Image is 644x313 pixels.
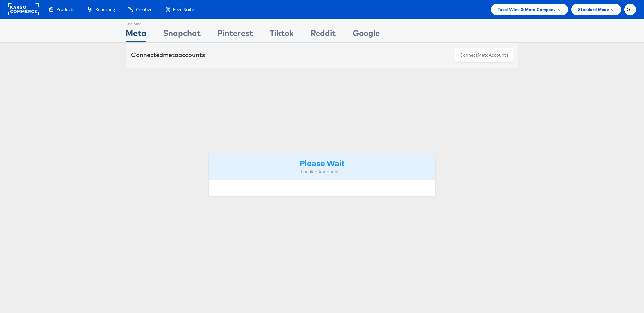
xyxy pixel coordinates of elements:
[300,157,344,168] strong: Please Wait
[455,48,513,63] button: ConnectmetaAccounts
[627,7,634,12] span: GH
[56,6,74,13] span: Products
[173,6,194,13] span: Feed Suite
[131,51,205,59] div: Connected accounts
[353,27,380,42] div: Google
[578,6,609,13] span: Standard Mode
[217,27,253,42] div: Pinterest
[163,27,201,42] div: Snapchat
[311,27,336,42] div: Reddit
[498,6,556,13] span: Total Wine & More Company
[163,51,178,59] span: meta
[95,6,115,13] span: Reporting
[270,27,294,42] div: Tiktok
[136,6,152,13] span: Creative
[126,19,146,27] div: Showing
[214,169,430,175] div: Loading Accounts ....
[478,52,489,58] span: meta
[126,27,146,42] div: Meta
